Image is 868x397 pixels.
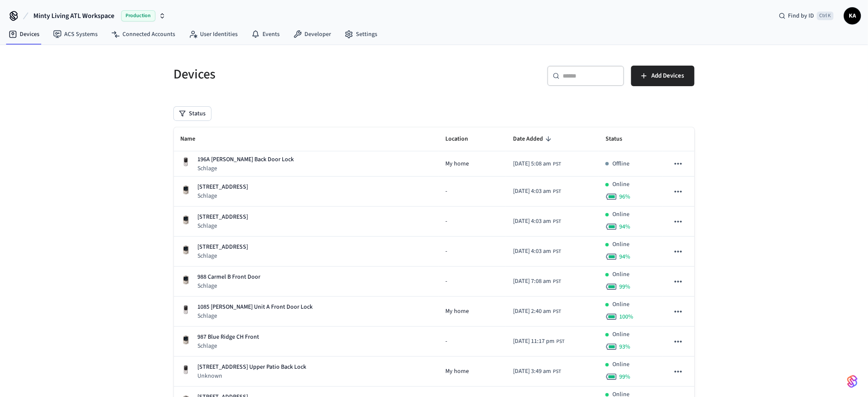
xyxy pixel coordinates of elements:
[788,12,814,20] span: Find by ID
[612,360,629,369] p: Online
[619,343,630,351] span: 93 %
[513,159,551,168] span: [DATE] 5:08 am
[446,277,447,286] span: -
[182,27,245,42] a: User Identities
[619,283,630,291] span: 99 %
[245,27,286,42] a: Events
[513,307,561,316] div: Asia/Manila
[553,248,561,256] span: PST
[198,333,260,342] p: 987 Blue Ridge CH Front
[198,312,313,320] p: Schlage
[198,303,313,312] p: 1085 [PERSON_NAME] Unit A Front Door Lock
[612,300,629,309] p: Online
[198,372,307,380] p: Unknown
[817,12,834,20] span: Ctrl K
[513,307,551,316] span: [DATE] 2:40 am
[606,132,633,146] span: Status
[198,282,261,290] p: Schlage
[652,70,684,81] span: Add Devices
[513,217,551,226] span: [DATE] 4:03 am
[619,313,633,321] span: 100 %
[513,367,551,376] span: [DATE] 3:49 am
[198,155,294,164] p: 196A [PERSON_NAME] Back Door Lock
[513,277,551,286] span: [DATE] 7:08 am
[198,222,248,230] p: Schlage
[446,159,469,168] span: My home
[181,215,191,225] img: Schlage Sense Smart Deadbolt with Camelot Trim, Front
[446,187,447,196] span: -
[446,367,469,376] span: My home
[553,308,561,316] span: PST
[181,185,191,195] img: Schlage Sense Smart Deadbolt with Camelot Trim, Front
[845,8,860,24] span: KA
[844,7,861,24] button: KA
[513,277,561,286] div: Asia/Manila
[446,337,447,346] span: -
[513,367,561,376] div: Asia/Manila
[513,247,561,256] div: Asia/Manila
[553,278,561,286] span: PST
[631,66,695,86] button: Add Devices
[513,132,554,146] span: Date Added
[612,330,629,339] p: Online
[181,157,191,167] img: Yale Assure Touchscreen Wifi Smart Lock, Satin Nickel, Front
[553,368,561,376] span: PST
[513,159,561,168] div: Asia/Manila
[612,159,629,168] p: Offline
[847,375,858,388] img: SeamLogoGradient.69752ec5.svg
[174,66,429,83] h5: Devices
[619,223,630,231] span: 94 %
[612,240,629,249] p: Online
[198,164,294,173] p: Schlage
[198,252,248,260] p: Schlage
[181,365,191,375] img: Yale Assure Touchscreen Wifi Smart Lock, Satin Nickel, Front
[446,307,469,316] span: My home
[104,27,182,42] a: Connected Accounts
[513,217,561,226] div: Asia/Manila
[198,342,260,350] p: Schlage
[198,243,248,252] p: [STREET_ADDRESS]
[338,27,384,42] a: Settings
[619,253,630,261] span: 94 %
[619,373,630,381] span: 99 %
[198,183,248,192] p: [STREET_ADDRESS]
[513,337,564,346] div: Asia/Manila
[513,187,561,196] div: Asia/Manila
[446,132,480,146] span: Location
[2,27,46,42] a: Devices
[553,218,561,226] span: PST
[553,188,561,195] span: PST
[772,8,841,24] div: Find by IDCtrl K
[198,363,307,372] p: [STREET_ADDRESS] Upper Patio Back Lock
[446,217,447,226] span: -
[181,275,191,285] img: Schlage Sense Smart Deadbolt with Camelot Trim, Front
[198,213,248,222] p: [STREET_ADDRESS]
[556,338,564,346] span: PST
[286,27,338,42] a: Developer
[181,335,191,345] img: Schlage Sense Smart Deadbolt with Camelot Trim, Front
[612,270,629,279] p: Online
[198,192,248,200] p: Schlage
[181,245,191,255] img: Schlage Sense Smart Deadbolt with Camelot Trim, Front
[553,160,561,168] span: PST
[174,107,211,120] button: Status
[513,247,551,256] span: [DATE] 4:03 am
[619,192,630,201] span: 96 %
[612,210,629,219] p: Online
[198,273,261,282] p: 988 Carmel B Front Door
[446,247,447,256] span: -
[33,11,114,21] span: Minty Living ATL Workspace
[181,132,207,146] span: Name
[612,180,629,189] p: Online
[121,10,155,21] span: Production
[513,187,551,196] span: [DATE] 4:03 am
[513,337,555,346] span: [DATE] 11:17 pm
[46,27,104,42] a: ACS Systems
[181,305,191,315] img: Yale Assure Touchscreen Wifi Smart Lock, Satin Nickel, Front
